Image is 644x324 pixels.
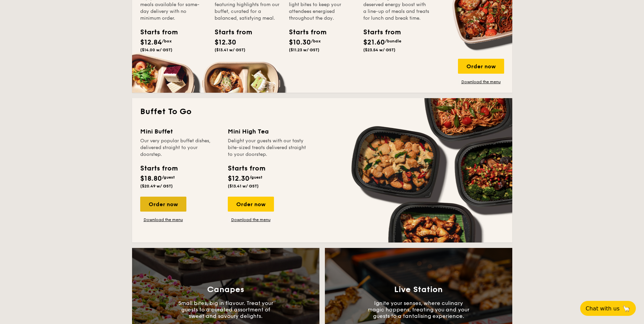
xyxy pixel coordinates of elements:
span: /guest [250,175,262,180]
span: ($23.54 w/ GST) [363,48,395,52]
span: $21.60 [363,38,385,47]
span: /box [311,39,321,43]
span: $18.80 [140,175,162,183]
h3: Live Station [394,285,443,294]
span: Chat with us [586,305,620,312]
div: Order now [228,197,274,212]
span: ($14.00 w/ GST) [140,48,172,52]
div: Mini Buffet [140,127,220,136]
button: Chat with us🦙 [580,301,636,316]
span: ($20.49 w/ GST) [140,184,173,188]
span: ($13.41 w/ GST) [215,48,245,52]
span: $12.84 [140,38,162,47]
p: Small bites, big in flavour. Treat your guests to a curated assortment of sweet and savoury delig... [175,300,277,319]
div: Order now [458,59,504,74]
div: Starts from [228,163,265,174]
span: $12.30 [215,38,236,47]
span: $12.30 [228,175,250,183]
span: /bundle [385,39,401,43]
div: Our very popular buffet dishes, delivered straight to your doorstep. [140,138,220,158]
div: Starts from [140,27,171,37]
p: Ignite your senses, where culinary magic happens, treating you and your guests to a tantalising e... [368,300,470,319]
span: /guest [162,175,175,180]
span: ($13.41 w/ GST) [228,184,259,188]
span: $10.30 [289,38,311,47]
div: Mini High Tea [228,127,307,136]
div: Starts from [363,27,394,37]
span: /box [162,39,172,43]
h2: Buffet To Go [140,106,504,117]
h3: Canapes [207,285,244,294]
a: Download the menu [140,217,186,222]
div: Delight your guests with our tasty bite-sized treats delivered straight to your doorstep. [228,138,307,158]
a: Download the menu [458,79,504,85]
div: Starts from [289,27,319,37]
div: Starts from [140,163,177,174]
div: Starts from [215,27,245,37]
span: 🦙 [622,305,630,312]
a: Download the menu [228,217,274,222]
span: ($11.23 w/ GST) [289,48,319,52]
div: Order now [140,197,186,212]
